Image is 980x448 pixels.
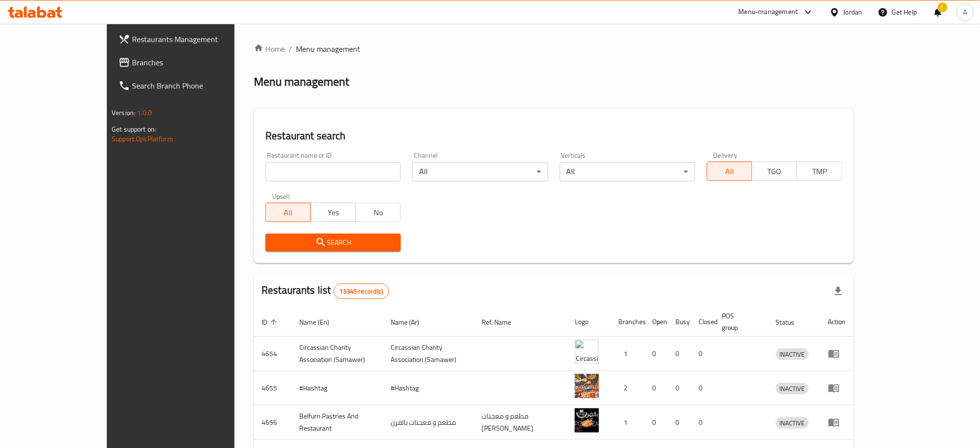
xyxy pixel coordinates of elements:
a: Search Branch Phone [111,74,271,97]
span: Version: [112,106,135,119]
td: #Hashtag [292,371,383,405]
li: / [289,43,292,55]
a: Support.OpsPlatform [112,133,173,145]
div: Menu [828,348,846,359]
div: Export file [827,280,850,303]
span: Restaurants Management [132,33,263,45]
button: Yes [310,203,356,222]
button: No [355,203,401,222]
span: Name (Ar) [391,316,432,328]
th: Closed [691,307,714,337]
td: 0 [644,405,668,440]
a: Branches [111,51,271,74]
th: Branches [611,307,644,337]
td: 0 [691,337,714,371]
img: #Hashtag [575,374,599,398]
div: Menu-management [739,6,798,18]
span: 15345 record(s) [334,287,389,296]
td: 4656 [254,405,292,440]
td: 4654 [254,337,292,371]
td: #Hashtag [383,371,474,405]
input: Search for restaurant name or ID.. [265,162,401,181]
button: TMP [797,162,842,181]
th: Action [820,307,854,337]
span: All [711,164,748,179]
h2: Restaurants list [262,283,389,299]
span: Menu management [296,43,360,55]
span: Name (En) [299,316,342,328]
td: مطعم و معجنات بالفرن [383,405,474,440]
td: Belfurn Pastries And Restaurant [292,405,383,440]
th: Open [644,307,668,337]
td: 1 [611,405,644,440]
td: 1 [611,337,644,371]
button: All [707,162,752,181]
th: Busy [668,307,691,337]
div: Jordan [844,7,863,17]
td: 2 [611,371,644,405]
span: All [270,206,307,220]
span: INACTIVE [776,349,809,360]
button: Search [265,234,401,252]
span: TMP [801,164,838,179]
img: ​Circassian ​Charity ​Association​ (Samawer) [575,340,599,364]
nav: breadcrumb [254,43,854,55]
div: Menu [828,382,846,394]
span: INACTIVE [776,383,809,394]
span: Yes [315,206,352,220]
a: Restaurants Management [111,28,271,51]
span: Search Branch Phone [132,80,263,91]
td: مطعم و معجنات [PERSON_NAME] [474,405,567,440]
td: 0 [668,371,691,405]
span: 1.0.0 [137,106,152,119]
span: Branches [132,57,263,68]
label: Delivery [714,152,738,159]
td: 4655 [254,371,292,405]
div: All [560,162,695,181]
td: ​Circassian ​Charity ​Association​ (Samawer) [383,337,474,371]
label: Upsell [272,193,290,200]
td: 0 [644,371,668,405]
span: Status [776,316,807,328]
td: 0 [644,337,668,371]
span: Ref. Name [482,316,524,328]
span: Get support on: [112,123,156,135]
div: Total records count [334,284,389,299]
span: No [360,206,397,220]
span: ID [262,316,280,328]
button: All [265,203,311,222]
td: ​Circassian ​Charity ​Association​ (Samawer) [292,337,383,371]
span: TGO [756,164,793,179]
span: A [964,7,967,17]
span: INACTIVE [776,418,809,429]
h2: Menu management [254,74,349,90]
h2: Restaurant search [265,129,842,143]
td: 0 [668,405,691,440]
div: All [412,162,548,181]
td: 0 [691,371,714,405]
td: 0 [668,337,691,371]
button: TGO [752,162,797,181]
span: Search [273,237,393,249]
div: Menu [828,417,846,428]
td: 0 [691,405,714,440]
span: POS group [722,310,757,333]
th: Logo [567,307,611,337]
img: Belfurn Pastries And Restaurant [575,408,599,433]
